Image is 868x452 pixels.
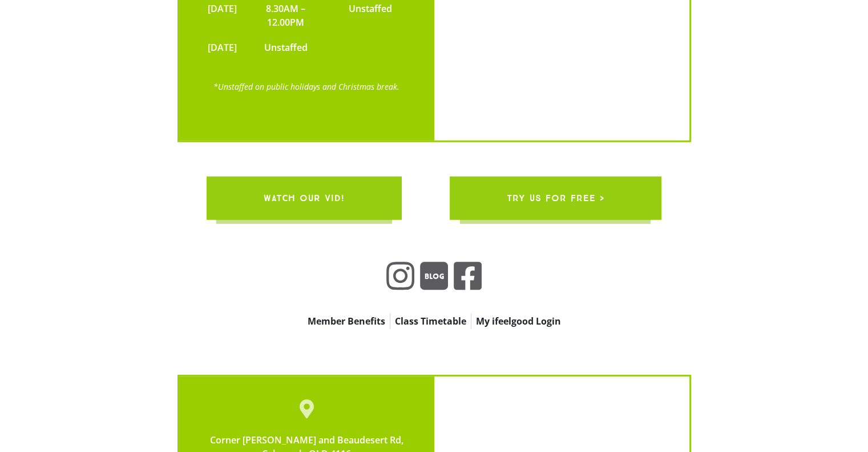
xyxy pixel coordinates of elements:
a: Class Timetable [390,313,471,329]
a: My ifeelgood Login [471,313,566,329]
span: try us for free > [507,182,604,214]
span: WATCH OUR VID! [264,182,345,214]
a: try us for free > [450,177,661,220]
td: Unstaffed [243,35,330,60]
a: Member Benefits [303,313,390,329]
td: [DATE] [202,35,243,60]
nav: apbct__label_id__gravity_form [240,313,628,329]
a: WATCH OUR VID! [207,177,402,220]
a: *Unstaffed on public holidays and Christmas break. [213,81,399,92]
